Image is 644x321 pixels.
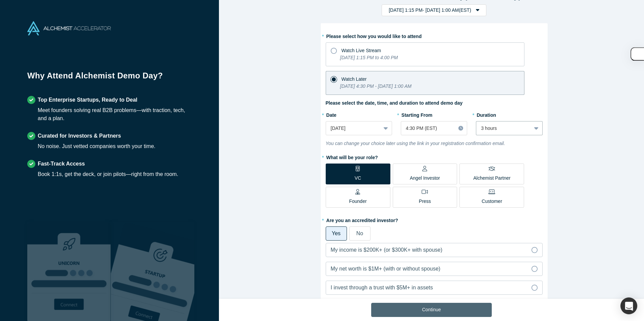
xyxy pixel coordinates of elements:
[473,175,510,182] p: Alchemist Partner
[331,285,433,290] span: I invest through a trust with $5M+ in assets
[38,106,192,122] div: Meet founders solving real B2B problems—with traction, tech, and a plan.
[27,21,111,35] img: Alchemist Accelerator Logo
[340,55,398,60] i: [DATE] 1:15 PM to 4:00 PM
[340,83,412,89] i: [DATE] 4:30 PM - [DATE] 1:00 AM
[38,170,178,178] div: Book 1:1s, get the deck, or join pilots—right from the room.
[355,175,361,182] p: VC
[326,152,543,161] label: What will be your role?
[401,109,432,119] label: Starting From
[331,266,441,272] span: My net worth is $1M+ (with or without spouse)
[482,198,502,205] p: Customer
[371,303,492,317] button: Continue
[27,222,111,321] img: Robust Technologies
[38,161,85,167] strong: Fast-Track Access
[410,175,440,182] p: Angel Investor
[342,48,381,53] span: Watch Live Stream
[349,198,366,205] p: Founder
[38,142,156,150] div: No noise. Just vetted companies worth your time.
[111,222,194,321] img: Prism AI
[326,215,543,224] label: Are you an accredited investor?
[38,97,137,103] strong: Top Enterprise Startups, Ready to Deal
[326,31,543,40] label: Please select how you would like to attend
[476,109,542,119] label: Duration
[382,4,486,16] button: [DATE] 1:15 PM- [DATE] 1:00 AM(EST)
[38,133,121,139] strong: Curated for Investors & Partners
[419,198,431,205] p: Press
[332,230,341,236] span: Yes
[326,109,392,119] label: Date
[331,247,443,253] span: My income is $200K+ (or $300K+ with spouse)
[326,100,463,107] label: Please select the date, time, and duration to attend demo day
[342,76,367,82] span: Watch Later
[326,141,505,146] i: You can change your choice later using the link in your registration confirmation email.
[356,230,363,236] span: No
[27,70,192,86] h1: Why Attend Alchemist Demo Day?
